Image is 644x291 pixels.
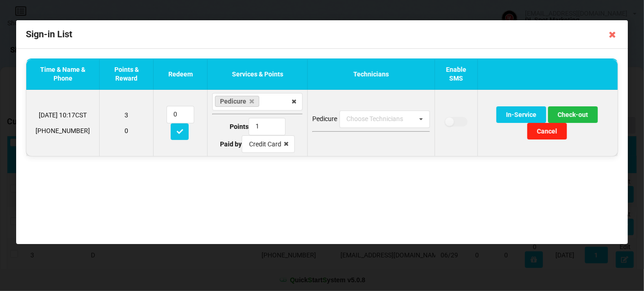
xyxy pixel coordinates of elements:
p: 3 [104,111,149,120]
p: 0 [104,126,149,135]
th: Technicians [307,59,435,90]
th: Points & Reward [99,59,153,90]
button: In-Service [496,106,546,123]
div: Sign-in List [16,20,628,49]
div: Credit Card [249,141,281,147]
b: Paid by [220,140,242,148]
th: Enable SMS [435,59,478,90]
input: Type Points [249,118,286,135]
button: Check-out [548,106,598,123]
input: Redeem [167,106,194,123]
div: Choose Technicians [344,114,417,124]
p: [PHONE_NUMBER] [31,126,95,135]
th: Services & Points [207,59,307,90]
div: Pedicure [312,115,337,124]
th: Redeem [153,59,207,90]
b: Points [230,122,249,130]
a: Pedicure [215,96,259,107]
th: Time & Name & Phone [26,59,99,90]
button: Cancel [527,123,567,140]
p: [DATE] 10:17 CST [31,111,95,120]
